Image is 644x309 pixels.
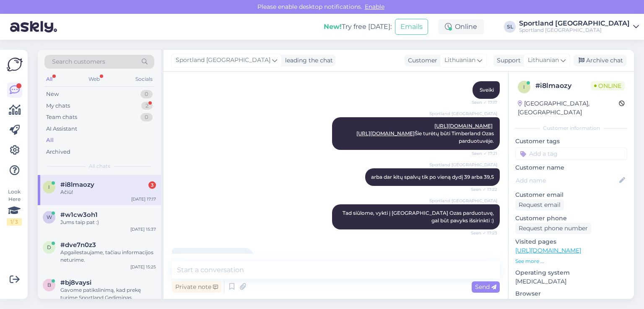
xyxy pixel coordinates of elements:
div: 0 [140,90,153,98]
a: Sportland [GEOGRAPHIC_DATA]Sportland [GEOGRAPHIC_DATA] [519,20,639,33]
div: New [46,90,59,98]
span: i [48,184,50,190]
div: [DATE] 15:37 [130,226,156,232]
p: [MEDICAL_DATA] [515,277,627,286]
div: Customer information [515,124,627,132]
span: Šie turėtų būti Timberland Ozas parduotuvėje. [356,123,495,144]
div: Socials [134,74,154,85]
span: O [DEMOGRAPHIC_DATA]? [178,253,248,260]
div: All [44,74,54,85]
div: leading the chat [282,56,333,65]
span: Seen ✓ 17:23 [466,230,497,236]
div: Request phone number [515,223,591,234]
span: Send [475,283,496,291]
div: Web [87,74,101,85]
span: Seen ✓ 17:21 [466,150,497,157]
p: Customer name [515,163,627,172]
div: Look Here [7,188,22,226]
div: Apgailestaujame, tačiau informacijos neturime. [60,249,156,264]
span: Enable [362,3,387,10]
p: Customer phone [515,214,627,223]
span: Lithuanian [444,56,475,65]
span: Sportland [GEOGRAPHIC_DATA] [429,198,497,204]
p: Browser [515,289,627,298]
span: #bj8vaysi [60,279,91,286]
p: Customer email [515,191,627,199]
span: Online [591,81,625,90]
span: Tad siūlome, vykti į [GEOGRAPHIC_DATA] Ozas parduotuvę, gal būt pavyks išsirinkti :) [343,210,495,224]
input: Add name [516,176,618,185]
span: Sportland [GEOGRAPHIC_DATA] [176,56,270,65]
div: 3 [148,181,156,189]
span: Sveiki [480,87,494,93]
span: w [47,214,52,220]
div: SL [504,21,516,33]
span: #w1cw3oh1 [60,211,98,219]
b: New! [324,23,342,31]
div: 2 [141,102,153,110]
a: [URL][DOMAIN_NAME] [356,130,415,136]
div: Jums taip pat :) [60,219,156,226]
div: Online [438,19,484,34]
input: Add a tag [515,147,627,160]
div: [DATE] 17:17 [131,196,156,202]
p: Chrome [TECHNICAL_ID] [515,298,627,307]
div: Support [493,56,521,65]
div: Archived [46,148,70,156]
div: Team chats [46,113,77,121]
span: All chats [89,162,110,170]
div: Request email [515,199,564,211]
span: d [47,244,51,250]
div: 0 [140,113,153,121]
span: #i8lmaozy [60,181,94,188]
p: See more ... [515,257,627,265]
button: Emails [395,19,428,35]
div: 1 / 3 [7,218,22,226]
span: Seen ✓ 17:22 [466,186,497,193]
div: Ačiū! [60,188,156,196]
div: Gavome patikslinimą, kad prekę turime Sportland Gediminas parduotuvėje, tačiau matome, kad intern... [60,286,156,301]
span: Sportland [GEOGRAPHIC_DATA] [429,111,497,117]
div: [GEOGRAPHIC_DATA], [GEOGRAPHIC_DATA] [518,99,619,117]
img: Askly Logo [7,57,23,72]
span: Sportland [GEOGRAPHIC_DATA] [429,162,497,168]
p: Customer tags [515,137,627,146]
a: [URL][DOMAIN_NAME] [434,123,493,129]
div: Customer [405,56,437,65]
span: i [523,84,525,90]
div: All [46,136,54,144]
p: Visited pages [515,237,627,246]
span: Search customers [52,57,105,66]
span: Seen ✓ 17:17 [466,99,497,106]
div: Archive chat [574,55,626,66]
p: Operating system [515,268,627,277]
div: AI Assistant [46,125,77,133]
div: Private note [172,281,221,293]
a: [URL][DOMAIN_NAME] [515,247,581,254]
div: My chats [46,102,70,110]
span: #dve7n0z3 [60,241,96,249]
div: Sportland [GEOGRAPHIC_DATA] [519,20,630,27]
div: [DATE] 15:25 [130,264,156,270]
span: arba dar kitų spalvų tik po vieną dydį 39 arba 39,5 [371,174,494,180]
div: Sportland [GEOGRAPHIC_DATA] [519,27,630,33]
span: b [47,282,51,288]
div: Try free [DATE]: [324,22,392,32]
div: # i8lmaozy [535,81,591,91]
span: Lithuanian [528,56,559,65]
